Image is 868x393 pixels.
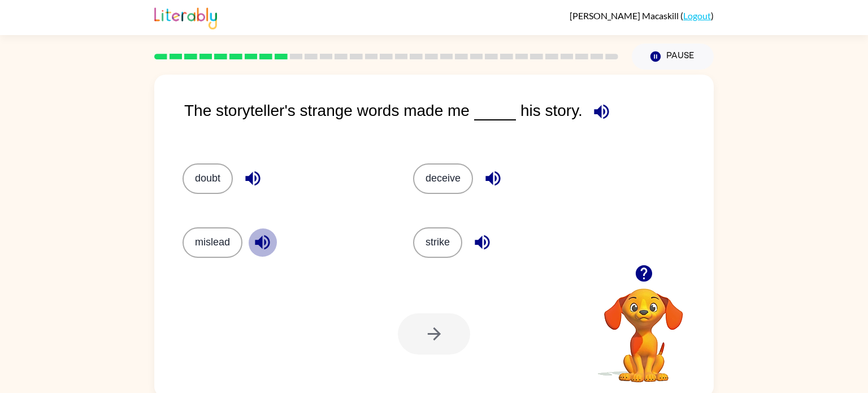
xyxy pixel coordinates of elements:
[184,97,714,141] div: The storyteller's strange words made me his story.
[183,163,233,194] button: doubt
[570,10,680,21] span: [PERSON_NAME] Macaskill
[183,227,242,258] button: mislead
[413,227,462,258] button: strike
[570,10,714,21] div: ( )
[413,163,473,194] button: deceive
[154,5,217,29] img: Literably
[683,10,711,21] a: Logout
[632,44,714,70] button: Pause
[587,271,700,384] video: Your browser must support playing .mp4 files to use Literably. Please try using another browser.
